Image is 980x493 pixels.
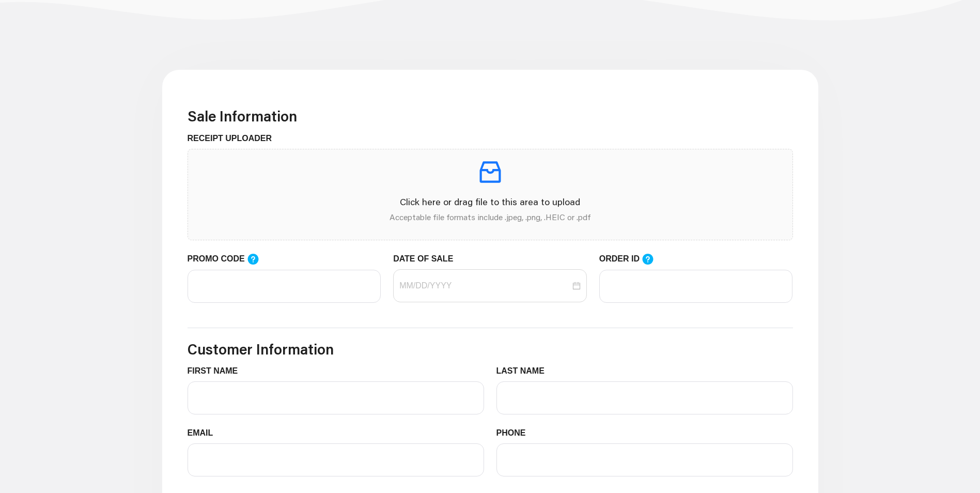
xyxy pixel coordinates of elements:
[496,443,793,476] input: PHONE
[188,381,484,414] input: FIRST NAME
[496,365,553,377] label: LAST NAME
[188,443,484,476] input: EMAIL
[188,107,793,125] h3: Sale Information
[188,132,280,145] label: RECEIPT UPLOADER
[196,211,784,223] p: Acceptable file formats include .jpeg, .png, .HEIC or .pdf
[496,427,534,439] label: PHONE
[188,341,793,358] h3: Customer Information
[399,280,570,292] input: DATE OF SALE
[496,381,793,414] input: LAST NAME
[393,253,461,265] label: DATE OF SALE
[188,149,792,240] span: inboxClick here or drag file to this area to uploadAcceptable file formats include .jpeg, .png, ....
[476,158,505,187] span: inbox
[188,253,269,266] label: PROMO CODE
[188,427,221,439] label: EMAIL
[599,253,664,266] label: ORDER ID
[188,365,246,377] label: FIRST NAME
[196,195,784,209] p: Click here or drag file to this area to upload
